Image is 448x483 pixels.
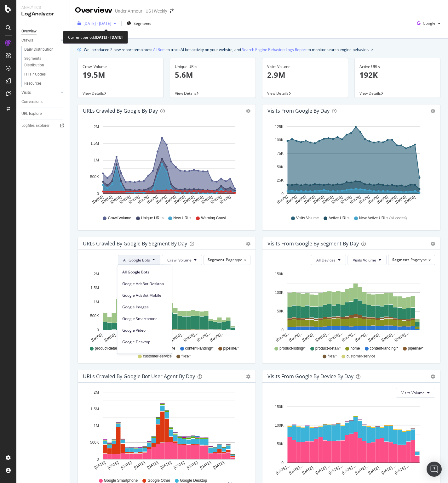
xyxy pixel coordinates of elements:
[285,195,298,205] text: [DATE]
[122,292,167,298] span: Google AdsBot Mobile
[21,89,59,96] a: Visits
[199,460,212,470] text: [DATE]
[392,257,409,262] span: Segment
[414,18,443,28] button: Google
[24,55,59,69] div: Segments Distribution
[21,5,65,10] div: Analytics
[97,457,99,462] text: 0
[83,240,187,247] div: URLs Crawled by Google By Segment By Day
[167,257,192,263] span: Crawl Volume
[110,195,122,205] text: [DATE]
[201,195,213,205] text: [DATE]
[141,216,164,221] span: Unique URLs
[316,257,336,263] span: All Devices
[313,195,325,205] text: [DATE]
[21,28,37,35] div: Overview
[431,109,435,113] div: gear
[90,407,99,411] text: 1.5M
[21,89,31,96] div: Visits
[75,18,119,28] button: [DATE] - [DATE]
[83,122,248,210] svg: A chart.
[185,346,214,351] span: content-landing/*
[277,151,284,156] text: 75K
[347,354,375,359] span: customer-service
[78,46,440,53] div: info banner
[94,460,106,470] text: [DATE]
[122,281,167,286] span: Google AdsBot Desktop
[246,109,250,113] div: gear
[279,346,306,351] span: product-listing/*
[281,192,284,196] text: 0
[133,460,146,470] text: [DATE]
[210,195,222,205] text: [DATE]
[24,80,42,87] div: Resources
[90,314,99,318] text: 500K
[146,460,159,470] text: [DATE]
[267,403,433,476] svg: A chart.
[353,257,376,263] span: Visits Volume
[24,71,65,78] a: HTTP Codes
[21,37,33,44] div: Crawls
[94,158,99,162] text: 1M
[175,70,251,80] p: 5.6M
[119,195,131,205] text: [DATE]
[370,45,375,54] button: close banner
[24,80,65,87] a: Resources
[94,300,99,304] text: 1M
[267,64,343,70] div: Visits Volume
[90,175,99,179] text: 500K
[91,195,104,205] text: [DATE]
[101,195,113,205] text: [DATE]
[277,178,284,183] text: 25K
[315,346,341,351] span: product-detail/*
[128,195,141,205] text: [DATE]
[21,122,65,129] a: Logfiles Explorer
[75,5,112,16] div: Overview
[134,21,151,26] span: Segments
[267,108,330,114] div: Visits from Google by day
[120,460,133,470] text: [DATE]
[83,70,158,80] p: 19.5M
[21,110,65,117] a: URL Explorer
[192,195,204,205] text: [DATE]
[281,461,284,465] text: 0
[143,354,172,359] span: customer-service
[24,46,54,53] div: Daily Distribution
[160,460,172,470] text: [DATE]
[350,346,360,351] span: home
[24,46,65,53] a: Daily Distribution
[21,37,59,44] a: Crawls
[83,388,248,475] svg: A chart.
[359,64,435,70] div: Active URLs
[90,141,99,146] text: 1.5M
[246,242,250,246] div: gear
[267,373,353,379] div: Visits From Google By Device By Day
[267,70,343,80] p: 2.9M
[68,34,123,41] div: Current period:
[170,9,174,13] div: arrow-right-arrow-left
[94,125,99,129] text: 2M
[123,257,150,263] span: All Google Bots
[84,46,369,53] div: We introduced 2 new report templates: to track AI bot activity on your website, and to monitor se...
[242,46,307,53] a: Search Engine Behavior: Logs Report
[267,122,433,210] svg: A chart.
[311,255,346,265] button: All Devices
[162,255,202,265] button: Crawl Volume
[281,328,284,332] text: 0
[267,270,433,343] div: A chart.
[153,46,165,53] a: AI Bots
[94,390,99,395] text: 2M
[431,374,435,379] div: gear
[182,195,195,205] text: [DATE]
[322,195,334,205] text: [DATE]
[83,64,158,70] div: Crawl Volume
[90,441,99,445] text: 500K
[226,257,242,262] span: Pagetype
[277,442,284,446] text: 50K
[427,462,442,477] div: Open Intercom Messenger
[122,339,167,345] span: Google Desktop
[83,91,104,96] span: View Details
